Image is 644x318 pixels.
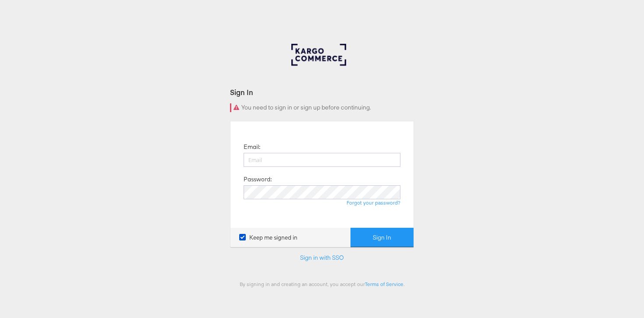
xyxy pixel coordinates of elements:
input: Email [244,153,400,167]
label: Keep me signed in [239,233,297,242]
button: Sign In [350,228,414,247]
label: Password: [244,175,272,184]
label: Email: [244,143,260,151]
a: Forgot your password? [347,199,400,206]
div: Sign In [230,87,414,97]
div: You need to sign in or sign up before continuing. [230,103,414,112]
a: Sign in with SSO [300,254,344,261]
a: Terms of Service [365,281,403,287]
div: By signing in and creating an account, you accept our . [230,281,414,287]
